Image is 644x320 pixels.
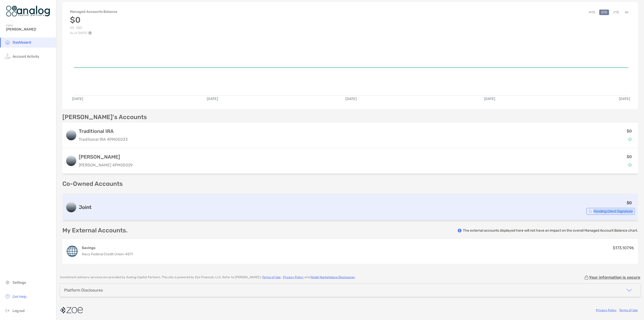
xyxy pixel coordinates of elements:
[627,154,632,160] p: $0
[60,304,83,316] img: company logo
[62,114,147,120] p: [PERSON_NAME]'s Accounts
[262,275,281,279] a: Terms of Use
[207,97,218,101] text: [DATE]
[62,227,128,234] p: My External Accounts.
[626,287,632,293] img: icon arrow
[596,308,617,312] a: Privacy Policy
[79,136,128,143] p: Traditional IRA 4PM05033
[62,181,638,187] p: Co-Owned Accounts
[70,10,118,14] h4: Managed Accounts Balance
[628,137,632,141] img: Account Status icon
[5,39,11,45] img: household icon
[613,245,634,250] span: $173,107.96
[627,200,632,206] p: $0
[60,275,355,279] p: Investment advisory services are provided by Analog Capital Partners . This site is powered by Zo...
[620,97,631,101] text: [DATE]
[79,154,133,160] h3: [PERSON_NAME]
[283,275,304,279] a: Privacy Policy
[66,130,76,140] img: logo account
[6,27,53,31] span: [PERSON_NAME]!
[66,202,76,212] img: logo account
[346,97,357,101] text: [DATE]
[628,163,632,167] img: Account Status icon
[623,10,630,15] button: All
[13,40,31,45] span: Dashboard
[82,245,133,250] h4: Savings
[76,26,82,30] span: ( $0 )
[13,280,26,285] span: Settings
[70,26,74,30] span: 0%
[5,279,11,285] img: settings icon
[611,10,621,15] button: YTD
[13,54,39,59] span: Account Activity
[485,97,496,101] text: [DATE]
[64,288,103,293] div: Platform Disclosures
[5,293,11,299] img: get-help icon
[599,10,609,15] button: QTD
[79,204,92,210] h3: Joint
[70,31,118,35] p: As of [DATE]
[88,31,92,35] img: Performance Info
[82,252,125,256] span: Navy Federal Credit Union -
[5,53,11,59] img: activity icon
[70,15,118,25] h3: $0
[589,209,592,213] img: Account Status icon
[593,210,633,213] span: Pending Client Signature
[125,252,133,256] span: 4571
[627,128,632,134] p: $0
[589,275,640,280] p: Your information is secure
[79,128,128,134] h3: Traditional IRA
[67,246,78,257] img: Share Savings
[13,295,26,299] span: Get Help
[66,156,76,166] img: logo account
[587,10,597,15] button: MTD
[5,307,11,313] img: logout icon
[6,2,50,20] img: Zoe Logo
[13,309,25,313] span: Log out
[79,162,133,168] p: [PERSON_NAME] 4PM05029
[310,275,355,279] a: Model Marketplace Disclosures
[72,97,83,101] text: [DATE]
[463,228,638,233] p: The external accounts displayed here will not have an impact on the overall Managed Account Balan...
[458,229,462,233] img: info
[619,308,638,312] a: Terms of Use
